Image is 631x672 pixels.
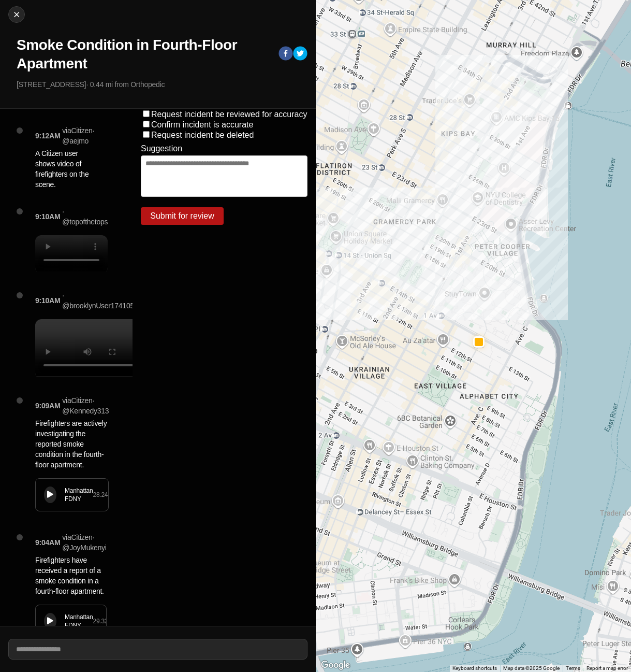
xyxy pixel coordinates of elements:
[586,665,628,671] a: Report a map error
[141,144,182,153] label: Suggestion
[566,665,580,671] a: Terms (opens in new tab)
[35,537,60,548] p: 9:04AM
[11,9,22,20] img: cancel
[65,487,93,503] div: Manhattan FDNY
[293,46,307,63] button: twitter
[62,532,106,553] p: via Citizen · @ JoyMukenyi
[62,206,108,227] p: · @topofthetops
[8,6,25,23] button: cancel
[17,36,270,73] h1: Smoke Condition in Fourth-Floor Apartment
[318,659,353,672] img: Google
[503,665,560,671] span: Map data ©2025 Google
[17,79,307,90] p: [STREET_ADDRESS] · 0.44 mi from Orthopedic
[35,401,60,411] p: 9:09AM
[151,120,253,129] label: Confirm incident is accurate
[93,617,114,625] div: 29.326 s
[151,110,307,119] label: Request incident be reviewed for accuracy
[151,131,254,139] label: Request incident be deleted
[35,211,60,222] p: 9:10AM
[62,290,150,311] p: · @brooklynUser1741052032
[65,613,93,630] div: Manhattan FDNY
[35,418,109,470] p: Firefighters are actively investigating the reported smoke condition in the fourth-floor apartment.
[62,125,99,146] p: via Citizen · @ aejmo
[452,665,497,672] button: Keyboard shortcuts
[62,395,109,416] p: via Citizen · @ Kennedy313
[278,46,293,63] button: facebook
[318,659,353,672] a: Open this area in Google Maps (opens a new window)
[35,131,60,141] p: 9:12AM
[141,207,224,225] button: Submit for review
[35,555,107,596] p: Firefighters have received a report of a smoke condition in a fourth-floor apartment.
[93,491,114,499] div: 28.244 s
[35,148,99,190] p: A Citizen user shows video of firefighters on the scene.
[35,295,60,306] p: 9:10AM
